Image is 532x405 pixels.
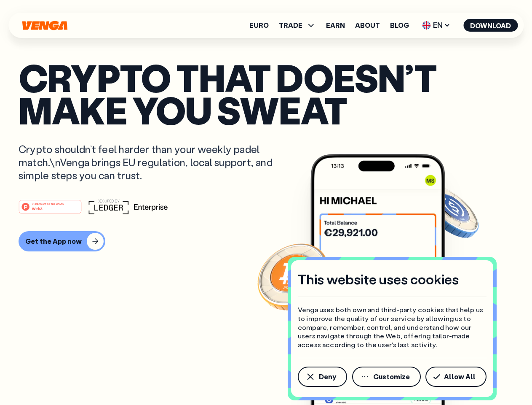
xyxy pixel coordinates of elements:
a: Blog [390,22,409,29]
span: Customize [373,373,410,380]
tspan: Web3 [32,206,43,211]
span: Deny [319,373,336,380]
a: About [355,22,380,29]
button: Download [463,19,518,32]
span: Allow All [444,373,476,380]
p: Crypto that doesn’t make you sweat [19,61,513,126]
h4: This website uses cookies [298,270,459,288]
button: Deny [298,367,347,387]
img: USDC coin [420,181,481,242]
img: flag-uk [422,21,430,30]
a: #1 PRODUCT OF THE MONTHWeb3 [19,205,82,216]
p: Crypto shouldn’t feel harder than your weekly padel match.\nVenga brings EU regulation, local sup... [19,143,285,182]
img: Bitcoin [256,238,331,314]
a: Get the App now [19,231,513,251]
tspan: #1 PRODUCT OF THE MONTH [32,202,64,205]
span: TRADE [279,22,302,29]
a: Euro [249,22,269,29]
button: Customize [352,367,421,387]
p: Venga uses both own and third-party cookies that help us to improve the quality of our service by... [298,305,487,349]
span: EN [419,19,453,32]
button: Get the App now [19,231,105,251]
a: Earn [326,22,345,29]
svg: Home [21,21,68,30]
div: Get the App now [25,237,82,246]
span: TRADE [279,20,316,30]
button: Allow All [425,367,487,387]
